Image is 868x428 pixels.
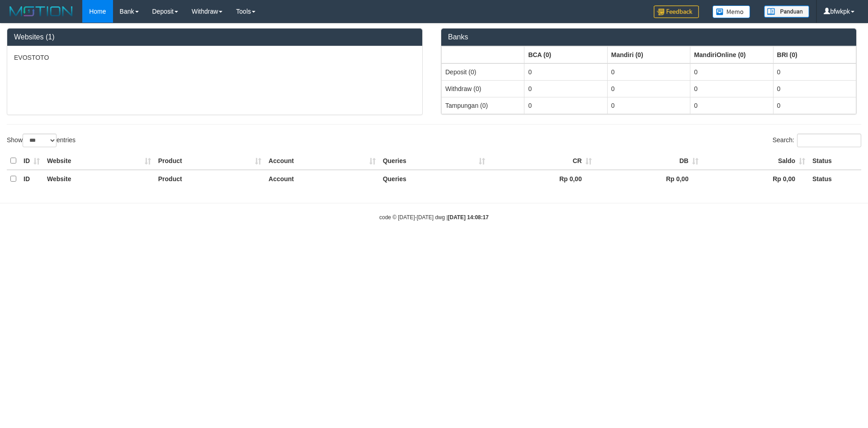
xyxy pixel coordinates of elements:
[690,46,773,63] th: Group: activate to sort column ascending
[764,5,809,18] img: panduan.png
[690,63,773,81] td: 0
[7,5,75,18] img: MOTION_logo.png
[595,170,702,188] th: Rp 0,00
[43,170,155,188] th: Website
[524,97,607,114] td: 0
[20,170,43,188] th: ID
[379,152,489,170] th: Queries
[442,46,524,63] th: Group: activate to sort column ascending
[442,80,524,97] td: Withdraw (0)
[442,97,524,114] td: Tampungan (0)
[712,5,750,18] img: Button%20Memo.svg
[442,63,524,81] td: Deposit (0)
[773,134,861,147] label: Search:
[607,46,690,63] th: Group: activate to sort column ascending
[489,152,595,170] th: CR
[379,170,489,188] th: Queries
[14,33,415,41] h3: Websites (1)
[155,152,265,170] th: Product
[607,97,690,114] td: 0
[690,97,773,114] td: 0
[23,134,57,147] select: Showentries
[7,134,75,147] label: Show entries
[489,170,595,188] th: Rp 0,00
[773,80,856,97] td: 0
[773,97,856,114] td: 0
[448,33,849,41] h3: Banks
[702,170,809,188] th: Rp 0,00
[809,170,861,188] th: Status
[773,63,856,81] td: 0
[654,5,699,18] img: Feedback.jpg
[265,152,379,170] th: Account
[690,80,773,97] td: 0
[524,63,607,81] td: 0
[155,170,265,188] th: Product
[43,152,155,170] th: Website
[524,46,607,63] th: Group: activate to sort column ascending
[809,152,861,170] th: Status
[702,152,809,170] th: Saldo
[607,63,690,81] td: 0
[524,80,607,97] td: 0
[797,134,861,147] input: Search:
[607,80,690,97] td: 0
[773,46,856,63] th: Group: activate to sort column ascending
[20,152,43,170] th: ID
[595,152,702,170] th: DB
[379,214,489,221] small: code © [DATE]-[DATE] dwg |
[14,53,415,62] p: EVOSTOTO
[265,170,379,188] th: Account
[448,214,489,221] strong: [DATE] 14:08:17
